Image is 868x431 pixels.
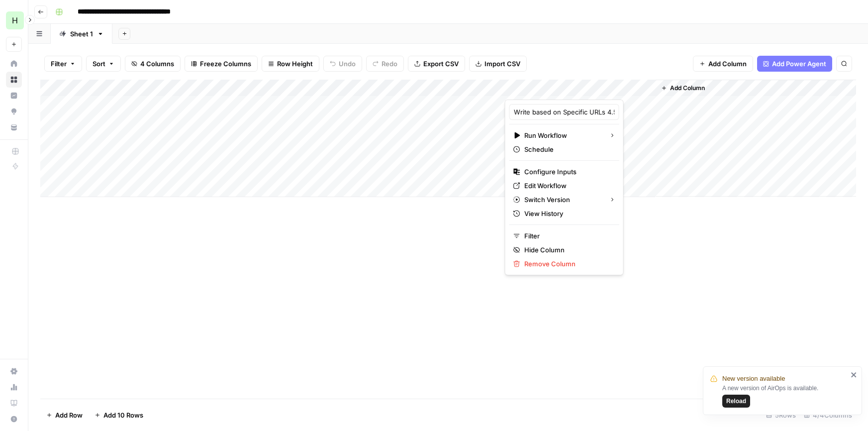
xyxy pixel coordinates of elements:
[70,29,93,39] div: Sheet 1
[524,245,611,255] span: Hide Column
[524,144,611,154] span: Schedule
[484,59,520,69] span: Import CSV
[757,56,832,72] button: Add Power Agent
[40,407,89,423] button: Add Row
[6,363,22,379] a: Settings
[140,59,174,69] span: 4 Columns
[200,59,251,69] span: Freeze Columns
[772,59,826,69] span: Add Power Agent
[55,410,83,420] span: Add Row
[51,24,112,44] a: Sheet 1
[89,407,149,423] button: Add 10 Rows
[93,59,105,69] span: Sort
[277,59,313,69] span: Row Height
[670,84,705,93] span: Add Column
[524,167,611,177] span: Configure Inputs
[469,56,527,72] button: Import CSV
[722,384,848,408] div: A new version of AirOps is available.
[51,59,67,69] span: Filter
[366,56,404,72] button: Redo
[44,56,82,72] button: Filter
[693,56,753,72] button: Add Column
[6,56,22,72] a: Home
[722,395,750,408] button: Reload
[185,56,258,72] button: Freeze Columns
[6,119,22,135] a: Your Data
[524,259,611,269] span: Remove Column
[762,407,800,423] div: 5 Rows
[524,209,611,218] span: View History
[6,104,22,119] a: Opportunities
[708,59,747,69] span: Add Column
[125,56,181,72] button: 4 Columns
[657,82,709,95] button: Add Column
[12,14,18,26] span: H
[800,407,856,423] div: 4/4 Columns
[6,88,22,104] a: Insights
[408,56,465,72] button: Export CSV
[726,397,746,406] span: Reload
[262,56,319,72] button: Row Height
[524,181,611,191] span: Edit Workflow
[722,374,785,384] span: New version available
[6,379,22,395] a: Usage
[524,195,601,205] span: Switch Version
[339,59,356,69] span: Undo
[851,371,858,379] button: close
[524,130,601,140] span: Run Workflow
[323,56,362,72] button: Undo
[86,56,121,72] button: Sort
[6,395,22,411] a: Learning Hub
[103,410,143,420] span: Add 10 Rows
[524,231,611,241] span: Filter
[6,411,22,427] button: Help + Support
[6,72,22,88] a: Browse
[382,59,397,69] span: Redo
[6,8,22,33] button: Workspace: Hasbrook
[423,59,459,69] span: Export CSV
